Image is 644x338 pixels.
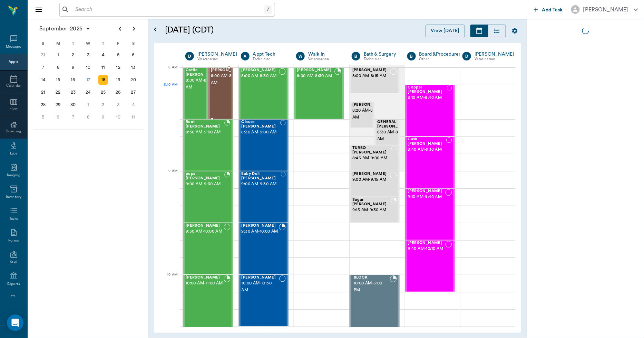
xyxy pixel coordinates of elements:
span: [PERSON_NAME] [242,68,279,73]
div: Sunday, October 5, 2025 [38,112,48,122]
div: Reports [7,282,20,287]
div: [PERSON_NAME] [475,51,514,58]
div: W [81,38,96,49]
span: 8:45 AM - 9:00 AM [352,155,391,162]
div: NOT_CONFIRMED, 9:00 AM - 9:30 AM [239,171,289,223]
span: [PERSON_NAME] [408,241,446,245]
div: Open Intercom Messenger [7,314,23,331]
a: Bath & Surgery [364,51,397,58]
div: Tuesday, October 7, 2025 [68,112,78,122]
div: NOT_CONFIRMED, 9:40 AM - 10:10 AM [405,240,455,292]
span: Baby Doll [PERSON_NAME] [242,172,281,181]
div: NOT_CONFIRMED, 8:40 AM - 9:10 AM [405,137,455,188]
span: Copper [PERSON_NAME] [408,85,447,94]
div: Wednesday, October 1, 2025 [84,100,93,110]
span: 8:20 AM - 8:35 AM [352,107,387,121]
div: Wednesday, September 3, 2025 [84,50,93,60]
div: Friday, October 10, 2025 [114,112,123,122]
div: Thursday, September 18, 2025 [98,75,108,85]
div: Tuesday, September 16, 2025 [68,75,78,85]
span: [PERSON_NAME] [352,172,390,176]
span: 2025 [69,24,84,34]
div: BOOKED, 8:00 AM - 8:30 AM [294,67,344,119]
div: W [296,52,305,60]
div: Tuesday, September 2, 2025 [68,50,78,60]
button: Add Task [531,3,566,16]
a: Appt Tech [253,51,286,58]
div: Today, Wednesday, September 17, 2025 [84,75,93,85]
span: 8:00 AM - 8:30 AM [211,73,245,86]
div: / [264,5,272,14]
div: Friday, September 26, 2025 [114,87,123,97]
div: T [96,38,111,49]
div: B [407,52,416,60]
div: NOT_CONFIRMED, 8:00 AM - 8:30 AM [208,67,233,119]
button: Next page [127,22,141,36]
span: 8:10 AM - 8:40 AM [408,94,447,101]
div: Other [419,56,461,62]
div: Labs [10,151,17,156]
div: NOT_CONFIRMED, 8:20 AM - 8:35 AM [350,102,374,128]
div: Friday, September 12, 2025 [114,63,123,72]
div: S [126,38,141,49]
div: NOT_CONFIRMED, 10:00 AM - 10:30 AM [239,275,289,327]
span: TURBO [PERSON_NAME] [352,146,391,155]
span: Cattle [PERSON_NAME] [186,68,220,77]
div: Technician [253,56,286,62]
div: Sunday, September 28, 2025 [38,100,48,110]
div: BOOKED, 8:30 AM - 9:00 AM [183,119,233,171]
div: Wednesday, October 8, 2025 [84,112,93,122]
span: 9:30 AM - 10:00 AM [186,228,224,235]
span: 8:30 AM - 9:00 AM [242,129,281,136]
span: pups [PERSON_NAME] [186,172,224,181]
div: Thursday, September 25, 2025 [98,87,108,97]
div: NOT_CONFIRMED, 8:00 AM - 8:15 AM [350,67,400,93]
button: Open calendar [151,16,159,43]
span: 8:00 AM - 8:30 AM [297,73,334,79]
span: Runt [PERSON_NAME] [186,120,224,129]
div: Wednesday, September 10, 2025 [84,63,93,72]
div: Sunday, September 14, 2025 [38,75,48,85]
div: Tasks [9,216,18,222]
div: S [36,38,51,49]
span: Clause [PERSON_NAME] [242,120,281,129]
button: Previous page [113,22,127,36]
span: [PERSON_NAME] [242,275,279,280]
span: 9:00 AM - 9:30 AM [242,181,281,188]
span: 10:00 AM - 5:00 PM [354,280,390,294]
div: NOT_CONFIRMED, 8:10 AM - 8:40 AM [405,85,455,137]
div: Monday, October 6, 2025 [53,112,63,122]
span: BLOCK [354,275,390,280]
a: [PERSON_NAME] [197,51,237,58]
div: Monday, September 15, 2025 [53,75,63,85]
div: Monday, September 1, 2025 [53,50,63,60]
span: Cash [PERSON_NAME] [408,137,447,146]
span: [PERSON_NAME] [242,224,279,228]
div: Tuesday, September 23, 2025 [68,87,78,97]
span: 8:40 AM - 9:10 AM [408,146,447,153]
div: Appts [9,59,18,65]
div: BOOKED, 9:00 AM - 9:30 AM [183,171,233,223]
div: Sunday, September 7, 2025 [38,63,48,72]
div: NOT_CONFIRMED, 9:00 AM - 9:15 AM [350,171,400,197]
div: 8 AM [159,64,177,81]
div: Saturday, September 27, 2025 [128,87,138,97]
div: Thursday, October 9, 2025 [98,112,108,122]
div: NOT_CONFIRMED, 8:30 AM - 9:00 AM [239,119,289,171]
div: Monday, September 22, 2025 [53,87,63,97]
input: Search [72,5,264,15]
div: BOOKED, 9:30 AM - 10:00 AM [239,223,289,275]
div: NOT_CONFIRMED, 9:30 AM - 10:00 AM [183,223,233,275]
div: Messages [6,44,22,49]
button: View [DATE] [426,25,465,37]
div: Sunday, September 21, 2025 [38,87,48,97]
div: T [66,38,81,49]
div: Monday, September 8, 2025 [53,63,63,72]
a: Board &Procedures [419,51,461,58]
div: D [462,52,471,60]
div: 9 AM [159,168,177,185]
h5: [DATE] (CDT) [165,25,317,36]
span: September [38,24,69,34]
